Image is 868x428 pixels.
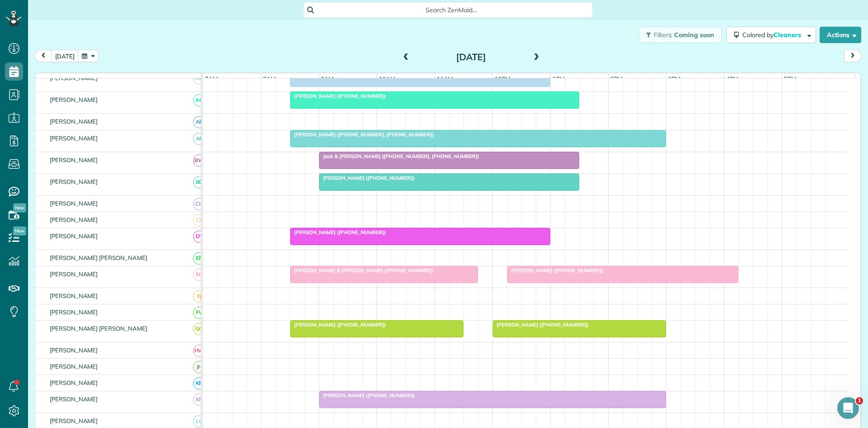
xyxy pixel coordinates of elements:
button: prev [35,50,52,62]
span: 7am [203,75,220,82]
span: AF [193,133,205,145]
span: [PERSON_NAME] [48,135,100,142]
span: [PERSON_NAME] ([PHONE_NUMBER]) [290,322,387,328]
span: [PERSON_NAME] [48,270,100,278]
span: AC [193,94,205,106]
span: [PERSON_NAME] ([PHONE_NUMBER]) [492,322,589,328]
span: [PERSON_NAME] ([PHONE_NUMBER]) [290,93,387,99]
span: KR [193,394,205,406]
span: New [13,203,26,212]
iframe: Intercom live chat [837,397,859,419]
span: [PERSON_NAME] ([PHONE_NUMBER]) [319,392,415,399]
span: 3pm [666,75,682,82]
span: EG [193,269,205,281]
span: [PERSON_NAME] [48,363,100,370]
span: [PERSON_NAME] [48,156,100,164]
span: [PERSON_NAME] [48,417,100,424]
span: CH [193,198,205,210]
span: GG [193,323,205,335]
button: next [844,50,861,62]
span: EP [193,252,205,264]
span: AF [193,116,205,128]
span: [PERSON_NAME] & [PERSON_NAME] ([PHONE_NUMBER]) [290,267,434,274]
span: BW [193,154,205,167]
span: HW [193,345,205,357]
span: Jack & [PERSON_NAME] ([PHONE_NUMBER], [PHONE_NUMBER]) [319,153,480,159]
span: FJ [193,290,205,303]
span: KR [193,377,205,390]
span: AB [193,72,205,85]
button: Colored byCleaners [726,27,816,43]
span: DT [193,231,205,243]
button: [DATE] [51,50,79,62]
span: [PERSON_NAME] [48,74,100,82]
span: 4pm [724,75,740,82]
span: [PERSON_NAME] [48,178,100,185]
button: Actions [820,27,861,43]
span: 8am [261,75,278,82]
span: Colored by [742,31,804,39]
span: [PERSON_NAME] [48,395,100,403]
span: 1pm [551,75,566,82]
span: Coming soon [674,31,715,39]
span: [PERSON_NAME] [48,232,100,240]
span: 9am [319,75,336,82]
span: BC [193,176,205,188]
span: [PERSON_NAME] ([PHONE_NUMBER], [PHONE_NUMBER]) [290,131,434,138]
span: FV [193,307,205,319]
span: New [13,226,26,236]
span: [PERSON_NAME] ([PHONE_NUMBER]) [507,267,604,274]
span: [PERSON_NAME] [48,96,100,103]
span: [PERSON_NAME] [48,292,100,299]
span: [PERSON_NAME] [PERSON_NAME] [48,325,149,332]
span: [PERSON_NAME] [48,118,100,125]
span: [PERSON_NAME] [48,308,100,316]
span: [PERSON_NAME] ([PHONE_NUMBER]) [290,229,387,236]
span: [PERSON_NAME] [48,379,100,386]
span: 11am [435,75,455,82]
span: CL [193,214,205,226]
span: LC [193,415,205,428]
span: Filters: [654,31,673,39]
span: 1 [856,397,863,404]
span: Cleaners [774,31,802,39]
span: [PERSON_NAME] ([PHONE_NUMBER]) [319,175,415,181]
span: [PERSON_NAME] [48,346,100,354]
span: 12pm [493,75,512,82]
span: 2pm [609,75,624,82]
span: [PERSON_NAME] [48,200,100,207]
h2: [DATE] [415,52,528,62]
span: [PERSON_NAME] [48,216,100,223]
span: [PERSON_NAME] [PERSON_NAME] [48,254,149,261]
span: 5pm [782,75,798,82]
span: 10am [377,75,397,82]
span: JH [193,361,205,373]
